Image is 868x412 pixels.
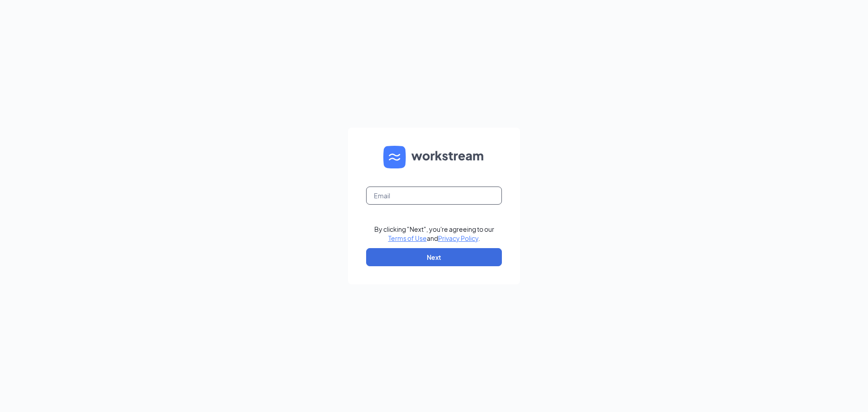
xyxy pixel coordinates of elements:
[383,146,485,168] img: WS logo and Workstream text
[374,225,494,243] div: By clicking "Next", you're agreeing to our and .
[366,187,502,205] input: Email
[366,248,502,266] button: Next
[388,234,427,242] a: Terms of Use
[438,234,478,242] a: Privacy Policy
